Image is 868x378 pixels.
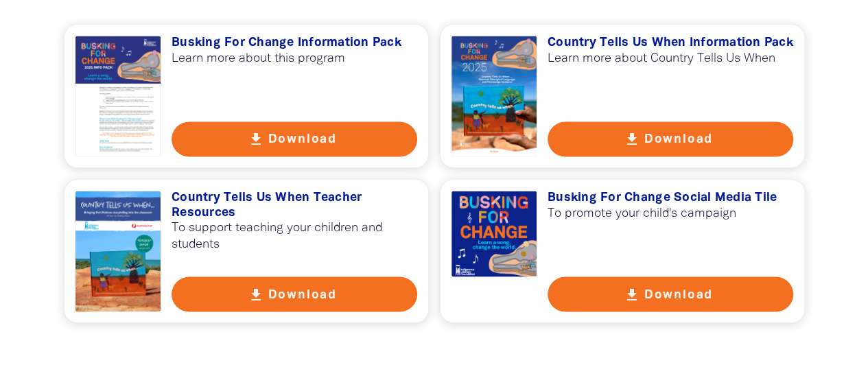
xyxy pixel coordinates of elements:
[548,36,793,51] h3: Country Tells Us When Information Pack
[248,286,264,303] i: get_app
[624,131,640,147] i: get_app
[624,286,640,303] i: get_app
[172,121,417,156] button: get_app Download
[548,121,793,156] button: get_app Download
[172,276,417,311] button: get_app Download
[172,36,417,51] h3: Busking For Change Information Pack
[548,191,793,206] h3: Busking For Change Social Media Tile
[248,131,264,147] i: get_app
[548,276,793,311] button: get_app Download
[172,191,417,220] h3: Country Tells Us When Teacher Resources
